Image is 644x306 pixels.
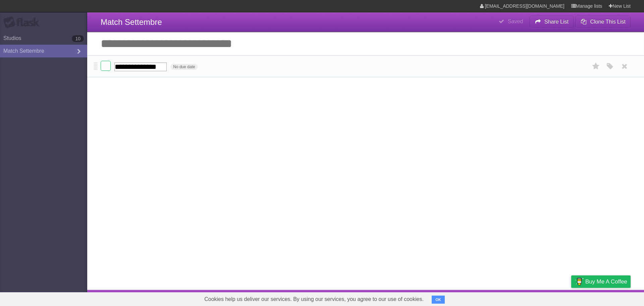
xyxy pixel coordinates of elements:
a: Developers [504,292,531,304]
a: Terms [540,292,554,304]
label: Done [101,61,111,71]
b: Saved [508,18,523,24]
b: Share List [544,19,569,25]
span: Buy me a coffee [585,276,627,288]
a: Privacy [562,292,580,304]
b: Clone This List [590,19,626,25]
button: Clone This List [575,16,631,28]
span: Cookies help us deliver our services. By using our services, you agree to our use of cookies. [198,293,430,306]
a: Suggest a feature [588,292,631,304]
b: 10 [72,35,84,42]
div: Flask [3,16,44,29]
img: Buy me a coffee [575,276,584,287]
button: OK [432,296,445,304]
button: Share List [530,16,574,28]
span: Match Settembre [101,17,162,27]
a: Buy me a coffee [571,275,631,288]
span: No due date [170,64,198,70]
a: About [482,292,496,304]
label: Star task [590,61,602,72]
